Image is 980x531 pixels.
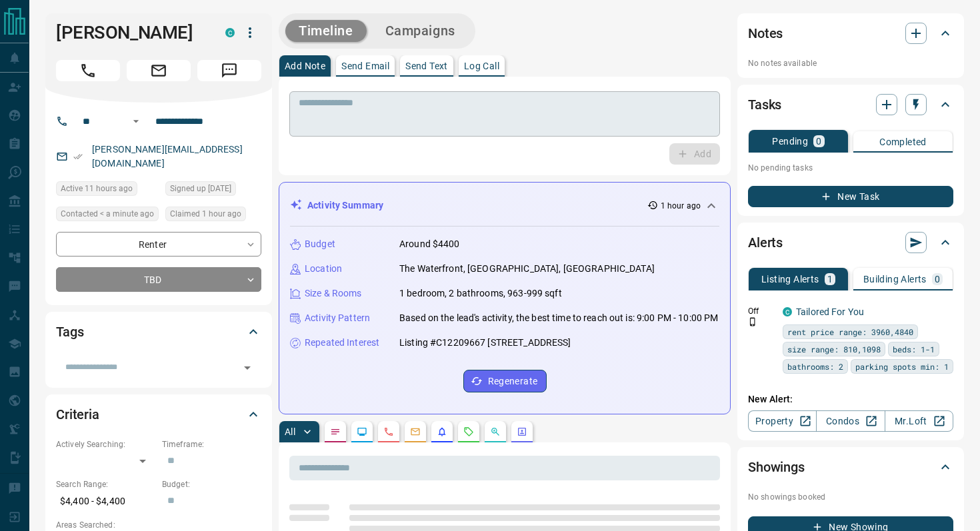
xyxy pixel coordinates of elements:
div: Fri Sep 11 2020 [165,181,261,200]
p: Pending [772,137,808,146]
div: condos.ca [225,28,235,37]
p: Send Email [341,61,389,71]
div: Alerts [748,227,953,259]
p: 1 [827,274,833,284]
p: Building Alerts [863,274,927,284]
p: Off [748,305,775,317]
p: Log Call [464,61,499,71]
span: Call [56,60,120,81]
span: Email [127,60,191,81]
p: Based on the lead's activity, the best time to reach out is: 9:00 PM - 10:00 PM [399,311,718,325]
button: Open [238,358,257,377]
a: Condos [816,410,885,432]
span: size range: 810,1098 [787,342,881,356]
h1: [PERSON_NAME] [56,22,205,43]
a: Tailored For You [796,306,864,317]
span: Message [197,60,261,81]
p: Listing Alerts [761,274,819,284]
p: No notes available [748,57,953,69]
div: Tags [56,316,261,348]
svg: Notes [330,426,341,437]
a: Mr.Loft [885,410,953,432]
span: Contacted < a minute ago [61,207,154,221]
a: [PERSON_NAME][EMAIL_ADDRESS][DOMAIN_NAME] [92,144,243,169]
div: Notes [748,17,953,49]
span: Claimed 1 hour ago [170,207,241,221]
div: Criteria [56,398,261,430]
p: Budget [305,237,335,251]
span: Signed up [DATE] [170,182,231,195]
p: 0 [935,274,940,284]
h2: Tags [56,321,83,342]
div: Tue Aug 12 2025 [56,207,159,225]
h2: Tasks [748,94,781,115]
button: Regenerate [463,370,547,392]
p: 1 hour ago [661,200,701,212]
div: Tue Aug 12 2025 [165,207,261,225]
span: rent price range: 3960,4840 [787,325,913,338]
span: bathrooms: 2 [787,360,843,373]
svg: Listing Alerts [437,426,447,437]
svg: Lead Browsing Activity [357,426,367,437]
p: Send Text [405,61,448,71]
svg: Requests [463,426,474,437]
p: All [285,427,295,436]
svg: Opportunities [490,426,501,437]
button: Campaigns [372,20,469,42]
div: Tasks [748,89,953,121]
p: Timeframe: [162,438,261,450]
button: Open [128,113,144,129]
p: $4,400 - $4,400 [56,490,155,512]
div: Renter [56,232,261,257]
h2: Showings [748,456,805,478]
svg: Email Verified [73,152,83,161]
p: Budget: [162,478,261,490]
div: TBD [56,267,261,292]
span: Active 11 hours ago [61,182,133,195]
svg: Agent Actions [517,426,527,437]
h2: Alerts [748,232,783,253]
p: Location [305,262,342,276]
svg: Emails [410,426,421,437]
p: Areas Searched: [56,519,261,531]
p: Around $4400 [399,237,460,251]
svg: Calls [383,426,394,437]
p: No pending tasks [748,158,953,178]
p: Activity Pattern [305,311,370,325]
div: Mon Aug 11 2025 [56,181,159,200]
p: The Waterfront, [GEOGRAPHIC_DATA], [GEOGRAPHIC_DATA] [399,262,655,276]
a: Property [748,410,817,432]
p: Add Note [285,61,325,71]
p: Listing #C12209667 [STREET_ADDRESS] [399,336,571,350]
div: Showings [748,451,953,483]
p: Repeated Interest [305,336,379,350]
p: Actively Searching: [56,438,155,450]
p: Size & Rooms [305,286,362,300]
button: New Task [748,186,953,207]
p: Activity Summary [307,199,383,213]
p: 1 bedroom, 2 bathrooms, 963-999 sqft [399,286,562,300]
span: beds: 1-1 [893,342,935,356]
p: Search Range: [56,478,155,490]
button: Timeline [285,20,367,42]
h2: Notes [748,23,783,44]
p: 0 [816,137,821,146]
h2: Criteria [56,404,99,425]
svg: Push Notification Only [748,317,757,326]
div: Activity Summary1 hour ago [290,193,719,218]
div: condos.ca [783,307,792,316]
p: No showings booked [748,491,953,503]
p: Completed [879,137,927,147]
span: parking spots min: 1 [855,360,949,373]
p: New Alert: [748,392,953,406]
